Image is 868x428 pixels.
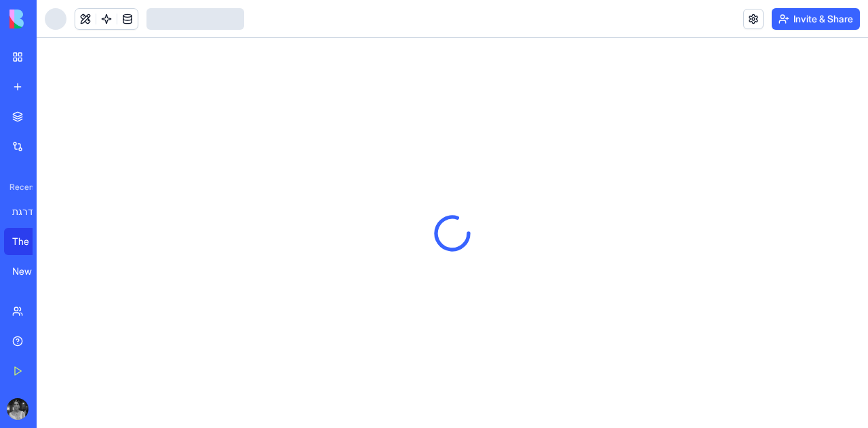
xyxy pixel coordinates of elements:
div: בלוג סטודנטים - גרסה משודרגת [12,205,50,218]
button: Invite & Share [772,8,860,30]
div: The Home Front [12,235,50,248]
a: The Home Front [4,228,58,255]
img: ACg8ocJpo7-6uNqbL2O6o9AdRcTI_wCXeWsoHdL_BBIaBlFxyFzsYWgr=s96-c [7,398,28,420]
span: Recent [4,182,33,193]
a: New App [4,258,58,285]
a: בלוג סטודנטים - גרסה משודרגת [4,198,58,225]
img: logo [9,9,94,28]
div: New App [12,265,50,278]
